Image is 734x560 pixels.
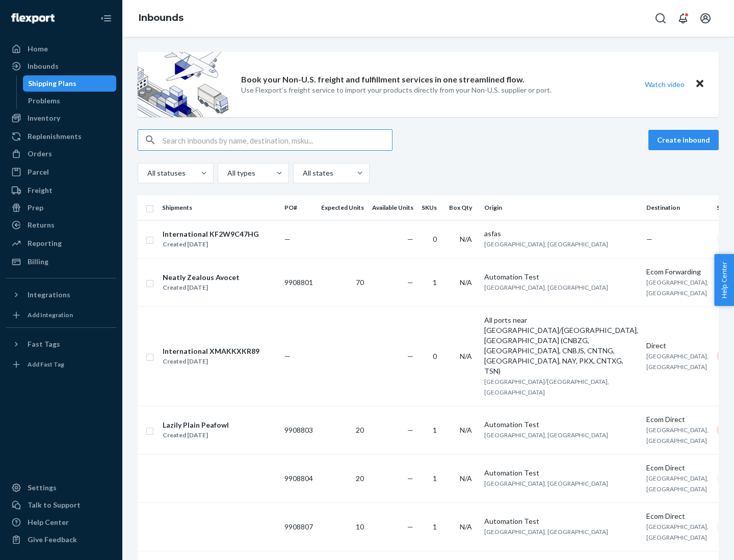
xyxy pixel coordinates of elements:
span: [GEOGRAPHIC_DATA], [GEOGRAPHIC_DATA] [646,278,709,297]
span: 10 [356,522,364,531]
div: Automation Test [484,468,638,478]
div: Billing [28,257,48,267]
span: — [407,278,413,287]
button: Close Navigation [96,8,116,29]
a: Returns [6,217,116,233]
th: Shipments [158,195,280,220]
div: International XMAKKXKR89 [163,346,259,356]
div: Add Integration [28,311,73,319]
div: Parcel [28,167,49,177]
a: Inbounds [6,58,116,74]
span: [GEOGRAPHIC_DATA], [GEOGRAPHIC_DATA] [484,480,608,487]
div: Created [DATE] [163,239,259,249]
span: [GEOGRAPHIC_DATA], [GEOGRAPHIC_DATA] [484,240,608,248]
a: Add Fast Tag [6,356,116,373]
div: Created [DATE] [163,283,240,293]
button: Open notifications [673,8,693,29]
div: Created [DATE] [163,356,259,367]
span: [GEOGRAPHIC_DATA], [GEOGRAPHIC_DATA] [484,431,608,439]
span: — [407,522,413,531]
a: Inventory [6,110,116,126]
span: — [407,426,413,434]
div: Prep [28,203,43,213]
a: Orders [6,146,116,162]
div: Automation Test [484,272,638,282]
div: Ecom Direct [646,414,709,425]
a: Billing [6,254,116,270]
a: Prep [6,200,116,216]
span: N/A [460,522,472,531]
div: International KF2W9C47HG [163,229,259,239]
div: Help Center [28,517,69,527]
a: Parcel [6,164,116,180]
ol: breadcrumbs [130,4,192,33]
span: 70 [356,278,364,287]
span: 1 [433,522,437,531]
th: Box Qty [445,195,480,220]
img: Flexport logo [11,13,55,23]
span: — [284,352,291,360]
div: Returns [28,220,55,230]
input: All statuses [146,168,147,178]
div: Give Feedback [28,535,77,545]
div: Created [DATE] [163,430,229,440]
th: SKUs [417,195,445,220]
a: Settings [6,480,116,496]
div: Freight [28,185,53,195]
th: Available Units [368,195,417,220]
input: Search inbounds by name, destination, msku... [163,130,392,150]
span: [GEOGRAPHIC_DATA], [GEOGRAPHIC_DATA] [484,284,608,291]
div: Automation Test [484,419,638,430]
div: Shipping Plans [28,78,76,89]
span: [GEOGRAPHIC_DATA]/[GEOGRAPHIC_DATA], [GEOGRAPHIC_DATA] [484,378,609,396]
div: Neatly Zealous Avocet [163,272,240,283]
span: 20 [356,474,364,483]
a: Add Integration [6,307,116,323]
span: — [646,235,652,243]
span: [GEOGRAPHIC_DATA], [GEOGRAPHIC_DATA] [646,474,709,493]
a: Problems [23,93,117,109]
a: Freight [6,182,116,199]
span: 1 [433,278,437,287]
span: [GEOGRAPHIC_DATA], [GEOGRAPHIC_DATA] [484,528,608,536]
span: — [407,352,413,360]
div: Inventory [28,113,60,123]
a: Talk to Support [6,497,116,513]
span: — [407,474,413,483]
button: Close [693,77,706,92]
div: Replenishments [28,131,82,142]
span: N/A [460,474,472,483]
th: Expected Units [317,195,368,220]
div: Lazily Plain Peafowl [163,420,229,430]
div: Inbounds [28,61,59,71]
div: Integrations [28,290,70,300]
span: [GEOGRAPHIC_DATA], [GEOGRAPHIC_DATA] [646,426,709,444]
span: 20 [356,426,364,434]
th: Origin [480,195,642,220]
span: [GEOGRAPHIC_DATA], [GEOGRAPHIC_DATA] [646,523,709,541]
div: Ecom Forwarding [646,267,709,277]
th: Destination [642,195,713,220]
div: Add Fast Tag [28,360,64,369]
span: N/A [460,426,472,434]
p: Use Flexport’s freight service to import your products directly from your Non-U.S. supplier or port. [241,85,552,95]
span: N/A [460,278,472,287]
span: N/A [460,352,472,360]
a: Help Center [6,514,116,530]
span: 0 [433,235,437,243]
div: Direct [646,341,709,351]
div: Orders [28,149,52,159]
span: N/A [460,235,472,243]
input: All types [226,168,227,178]
button: Create inbound [648,130,719,150]
button: Watch video [638,77,691,92]
span: 0 [433,352,437,360]
div: Home [28,44,48,54]
td: 9908801 [280,258,317,306]
div: asfas [484,229,638,239]
p: Book your Non-U.S. freight and fulfillment services in one streamlined flow. [241,74,525,86]
td: 9908804 [280,454,317,502]
span: — [284,235,291,243]
button: Open Search Box [650,8,671,29]
div: Problems [28,96,60,106]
